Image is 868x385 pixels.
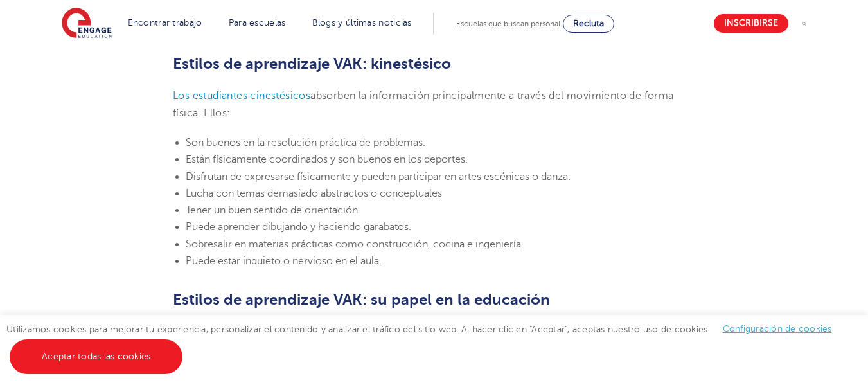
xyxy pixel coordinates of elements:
[456,19,560,28] font: Escuelas que buscan personal
[312,18,412,28] a: Blogs y últimas noticias
[186,137,425,148] font: Son buenos en la resolución práctica de problemas.
[186,154,468,165] font: Están físicamente coordinados y son buenos en los deportes.
[563,15,614,33] a: Recluta
[229,18,286,28] a: Para escuelas
[186,221,411,233] font: Puede aprender dibujando y haciendo garabatos.
[573,19,604,28] font: Recluta
[186,238,524,250] font: Sobresalir en materias prácticas como construcción, cocina e ingeniería.
[724,19,778,28] font: Inscribirse
[186,171,571,183] font: Disfrutan de expresarse físicamente y pueden participar en artes escénicas o danza.
[42,352,150,361] font: Aceptar todas las cookies
[186,255,382,267] font: Puede estar inquieto o nervioso en el aula.
[173,90,674,118] font: absorben la información principalmente a través del movimiento de forma física. Ellos:
[723,324,832,334] a: Configuración de cookies
[62,8,112,40] img: Educación comprometida
[6,325,710,334] font: Utilizamos cookies para mejorar tu experiencia, personalizar el contenido y analizar el tráfico d...
[186,188,442,199] font: Lucha con temas demasiado abstractos o conceptuales
[128,18,202,28] a: Encontrar trabajo
[173,55,451,73] font: Estilos de aprendizaje VAK: kinestésico
[186,204,358,216] font: Tener un buen sentido de orientación
[10,339,182,374] a: Aceptar todas las cookies
[714,14,788,33] a: Inscribirse
[173,291,550,309] font: Estilos de aprendizaje VAK: su papel en la educación
[173,90,310,102] a: Los estudiantes cinestésicos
